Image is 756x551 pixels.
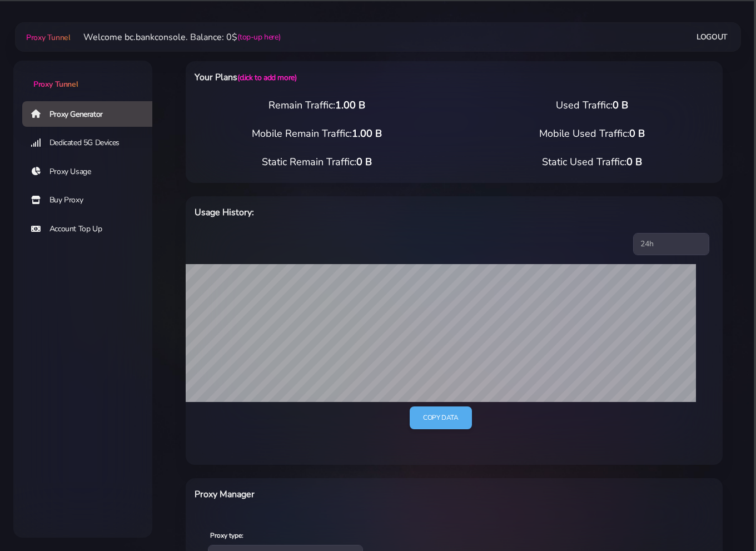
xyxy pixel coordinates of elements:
iframe: Webchat Widget [702,497,742,537]
h6: Proxy Manager [195,487,492,502]
div: Used Traffic: [454,98,729,113]
span: 0 B [626,155,642,168]
a: Copy data [410,406,471,429]
a: Account Top Up [22,216,161,242]
div: Remain Traffic: [179,98,454,113]
span: 1.00 B [352,127,382,140]
span: 1.00 B [335,98,365,112]
span: 0 B [613,98,628,112]
li: Welcome bc.bankconsole. Balance: 0$ [70,31,280,44]
span: Proxy Tunnel [26,32,70,43]
a: Proxy Tunnel [24,28,70,46]
a: (click to add more) [237,72,296,83]
a: Buy Proxy [22,187,161,213]
div: Static Remain Traffic: [179,155,454,170]
a: Proxy Usage [22,159,161,185]
h6: Usage History: [195,205,492,220]
span: 0 B [356,155,372,168]
a: Proxy Generator [22,101,161,127]
div: Static Used Traffic: [454,155,729,170]
h6: Your Plans [195,70,492,85]
span: Proxy Tunnel [33,79,78,90]
div: Mobile Used Traffic: [454,126,729,141]
a: Proxy Tunnel [13,61,152,90]
div: Mobile Remain Traffic: [179,126,454,141]
span: 0 B [629,127,645,140]
a: Logout [697,27,728,47]
label: Proxy type: [210,530,243,540]
a: Dedicated 5G Devices [22,130,161,156]
a: (top-up here) [237,31,280,43]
